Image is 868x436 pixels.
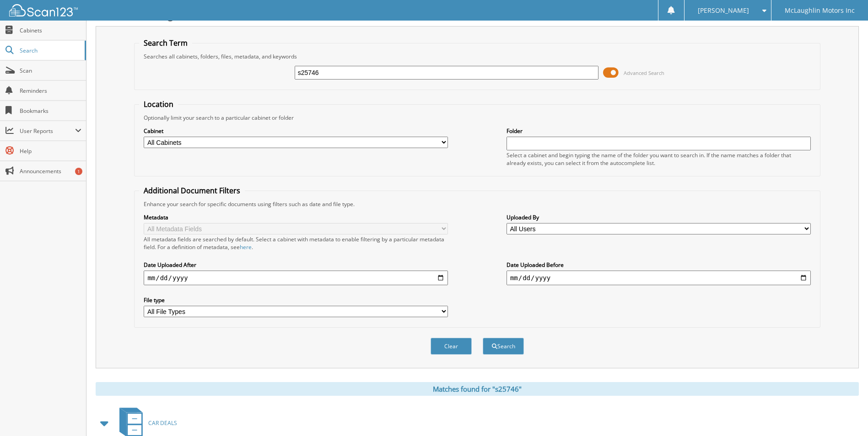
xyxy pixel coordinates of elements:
input: end [507,271,811,285]
div: Optionally limit your search to a particular cabinet or folder [139,114,815,122]
legend: Search Term [139,38,192,48]
label: Uploaded By [507,213,811,221]
span: User Reports [20,127,75,135]
button: Clear [431,338,472,355]
div: Enhance your search for specific documents using filters such as date and file type. [139,200,815,208]
span: Search [20,47,80,54]
span: Advanced Search [624,69,664,76]
span: [PERSON_NAME] [698,8,749,13]
span: Announcements [20,167,81,175]
span: McLaughlin Motors Inc [785,8,855,13]
button: Search [483,338,524,355]
legend: Additional Document Filters [139,186,245,196]
span: CAR DEALS [148,419,177,427]
span: Cabinets [20,27,81,34]
label: File type [144,296,448,304]
div: Select a cabinet and begin typing the name of the folder you want to search in. If the name match... [507,151,811,167]
span: Bookmarks [20,107,81,115]
a: here [240,243,252,251]
span: Scan [20,67,81,74]
div: All metadata fields are searched by default. Select a cabinet with metadata to enable filtering b... [144,235,448,251]
input: start [144,271,448,285]
label: Folder [507,127,811,135]
label: Date Uploaded After [144,261,448,269]
span: Reminders [20,87,81,95]
img: scan123-logo-white.svg [9,4,78,16]
legend: Location [139,99,178,109]
div: Searches all cabinets, folders, files, metadata, and keywords [139,53,815,60]
label: Date Uploaded Before [507,261,811,269]
label: Cabinet [144,127,448,135]
span: Help [20,147,81,155]
iframe: Chat Widget [822,392,868,436]
div: 1 [75,168,82,175]
label: Metadata [144,213,448,221]
div: Matches found for "s25746" [96,382,859,396]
